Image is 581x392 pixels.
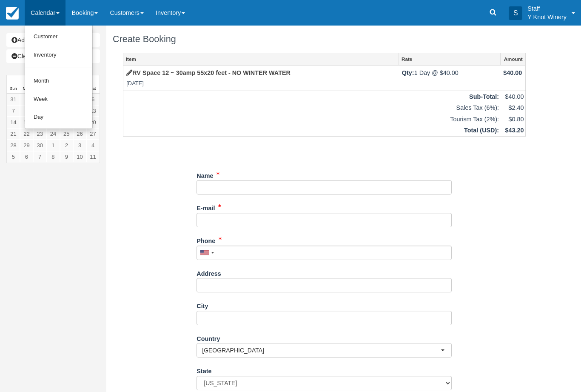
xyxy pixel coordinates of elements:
[25,46,92,64] a: Inventory
[25,26,93,129] ul: Calendar
[25,90,92,109] a: Week
[25,72,92,90] a: Month
[25,108,92,126] a: Day
[25,28,92,46] a: Customer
